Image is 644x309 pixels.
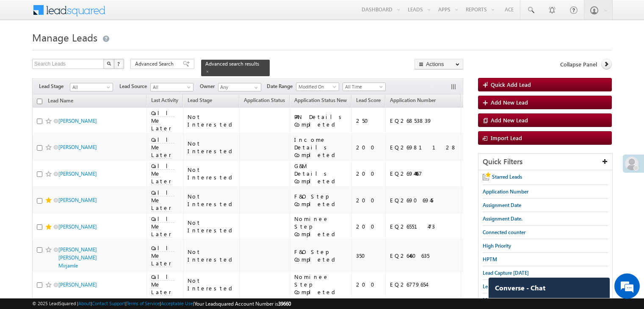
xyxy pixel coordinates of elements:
span: Modified On [296,83,337,91]
div: Nominee Step Completed [294,215,348,238]
a: Modified On [296,83,339,91]
div: EQ26853839 [390,117,457,124]
a: [PERSON_NAME] [58,118,97,124]
input: Check all records [37,99,42,104]
span: Connected counter [483,229,525,235]
a: Terms of Service [127,301,160,306]
a: [PERSON_NAME] [PERSON_NAME] Mirjamle [58,246,97,269]
span: Advanced search results [205,61,259,67]
span: Add New Lead [491,116,528,124]
a: Lead Score [352,96,385,107]
a: [PERSON_NAME] [58,281,97,288]
div: PAN Details Completed [294,113,348,128]
div: EQ26551473 [390,223,457,230]
div: Not Interested [188,219,235,234]
div: Not Interested [188,113,235,128]
div: 200 [356,170,381,177]
div: 200 [356,196,381,204]
span: Collapse Panel [560,61,597,68]
a: Last Activity [147,96,182,107]
a: All Time [343,83,386,91]
a: Show All Items [250,83,260,92]
span: HPTM [483,256,497,262]
div: Not Interested [188,248,235,263]
span: Application Number [483,188,528,195]
span: Call Me Later [151,109,174,132]
img: Search [107,61,111,66]
span: Assignment Date [483,202,521,208]
div: G&M Details Completed [294,162,348,185]
input: Type to Search [218,83,261,91]
a: Application Status New [290,96,351,107]
span: Owner [200,83,218,90]
a: Contact Support [92,301,125,306]
a: Lead Name [44,96,77,107]
div: EQ26944467 [390,170,457,177]
div: EQ26460635 [390,252,457,259]
div: Income Details Completed [294,136,348,159]
span: Lead Stage [39,83,70,90]
div: 200 [356,281,381,288]
div: 200 [356,143,381,151]
a: All [70,83,113,91]
button: ? [114,59,124,69]
span: Quick Add Lead [491,81,531,88]
a: [PERSON_NAME] [58,144,97,150]
a: [PERSON_NAME] [58,223,97,230]
span: Add New Lead [491,99,528,106]
span: Messages [483,297,504,303]
span: ? [117,60,121,67]
a: Modified On [461,96,498,107]
div: 200 [356,223,381,230]
span: Assignment Date. [483,215,522,222]
button: Actions [415,59,463,69]
div: EQ26906945 [390,196,457,204]
div: Not Interested [188,140,235,155]
span: Advanced Search [135,60,176,68]
span: Lead Stage [188,97,212,103]
span: Call Me Later [151,136,174,159]
div: Not Interested [188,193,235,208]
span: Starred Leads [492,174,522,180]
span: Application Status New [294,97,347,103]
a: [PERSON_NAME] [58,197,97,203]
span: 39660 [278,301,291,307]
a: Acceptable Use [161,301,193,306]
div: F&O Step Completed [294,193,348,208]
a: Lead Stage [183,96,216,107]
span: © 2025 LeadSquared | | | | | [32,300,291,308]
span: Call Me Later [151,162,174,185]
span: Lead Capture [DATE] [483,270,529,276]
span: Application Status [244,97,285,103]
span: Call Me Later [151,189,174,212]
div: Quick Filters [478,154,612,170]
span: Manage Leads [32,30,97,44]
span: High Priority [483,243,511,249]
div: Nominee Step Completed [294,273,348,296]
div: Not Interested [188,277,235,292]
span: All Time [343,83,383,91]
span: Lead Score [356,97,381,103]
span: Your Leadsquared Account Number is [194,301,291,307]
div: EQ26779654 [390,281,457,288]
span: All [151,83,191,91]
span: Date Range [267,83,296,90]
span: Lead Source [119,83,150,90]
span: Call Me Later [151,215,174,238]
a: Application Number [386,96,440,107]
span: Application Number [390,97,436,103]
div: 250 [356,117,381,124]
a: [PERSON_NAME] [58,171,97,177]
span: Converse - Chat [495,284,545,292]
div: EQ26981128 [390,143,457,151]
span: Call Me Later [151,244,174,267]
div: Not Interested [188,166,235,181]
a: Application Status [240,96,289,107]
a: All [150,83,193,91]
span: All [70,83,111,91]
span: Call Me Later [151,273,174,296]
div: 350 [356,252,381,259]
a: About [78,301,91,306]
div: F&O Step Completed [294,248,348,263]
span: Lead Capture [DATE] [483,283,529,290]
